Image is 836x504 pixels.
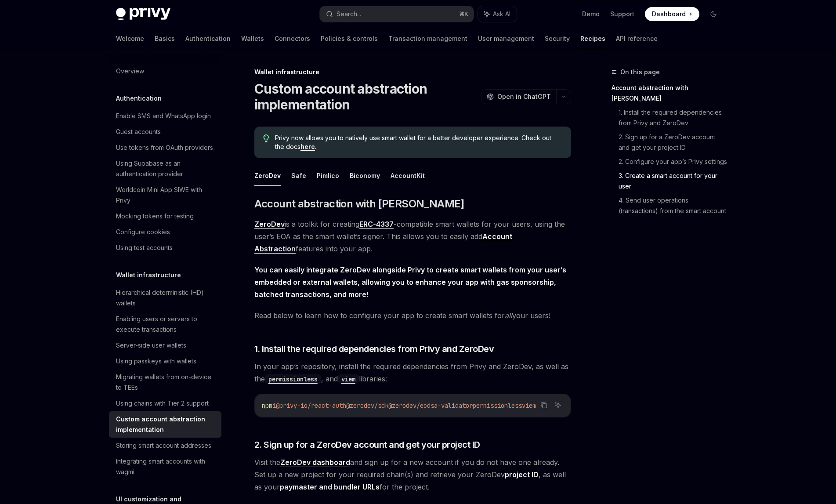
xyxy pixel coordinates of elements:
[109,411,221,438] a: Custom account abstraction implementation
[116,314,216,335] div: Enabling users or servers to execute transactions
[254,439,480,451] span: 2. Sign up for a ZeroDev account and get your project ID
[116,287,216,308] div: Hierarchical deterministic (HD) wallets
[109,353,221,369] a: Using passkeys with wallets
[116,440,211,451] div: Storing smart account addresses
[481,89,556,104] button: Open in ChatGPT
[254,309,571,322] span: Read below to learn how to configure your app to create smart wallets for your users!
[619,105,727,130] a: 1. Install the required dependencies from Privy and ZeroDev
[254,360,571,385] span: In your app’s repository, install the required dependencies from Privy and ZeroDev, as well as th...
[109,124,221,140] a: Guest accounts
[116,127,161,137] div: Guest accounts
[109,63,221,79] a: Overview
[254,218,571,255] span: is a toolkit for creating -compatible smart wallets for your users, using the user’s EOA as the s...
[346,402,388,410] span: @zerodev/sdk
[478,6,517,22] button: Ask AI
[263,134,269,142] svg: Tip
[552,399,564,411] button: Ask AI
[320,6,474,22] button: Search...⌘K
[706,7,720,21] button: Toggle dark mode
[116,340,186,351] div: Server-side user wallets
[610,10,634,18] a: Support
[280,482,380,491] strong: paymaster and bundler URLs
[619,130,727,155] a: 2. Sign up for a ZeroDev account and get your project ID
[300,143,315,151] a: here
[109,182,221,208] a: Worldcoin Mini App SIWE with Privy
[493,10,510,18] span: Ask AI
[109,395,221,411] a: Using chains with Tier 2 support
[116,356,196,366] div: Using passkeys with wallets
[391,165,425,186] button: AccountKit
[109,369,221,395] a: Migrating wallets from on-device to TEEs
[338,374,359,384] code: viem
[620,67,660,77] span: On this page
[254,197,464,211] span: Account abstraction with [PERSON_NAME]
[276,402,346,410] span: @privy-io/react-auth
[109,208,221,224] a: Mocking tokens for testing
[350,165,380,186] button: Biconomy
[109,285,221,311] a: Hierarchical deterministic (HD) wallets
[254,343,494,355] span: 1. Install the required dependencies from Privy and ZeroDev
[478,28,534,49] a: User management
[116,211,194,221] div: Mocking tokens for testing
[338,374,359,383] a: viem
[116,158,216,179] div: Using Supabase as an authentication provider
[359,220,394,229] a: ERC-4337
[116,142,213,153] div: Use tokens from OAuth providers
[116,8,170,20] img: dark logo
[254,220,285,229] a: ZeroDev
[116,456,216,477] div: Integrating smart accounts with wagmi
[254,68,571,76] div: Wallet infrastructure
[291,165,306,186] button: Safe
[155,28,175,49] a: Basics
[317,165,339,186] button: Pimlico
[545,28,570,49] a: Security
[254,81,478,112] h1: Custom account abstraction implementation
[645,7,699,21] a: Dashboard
[185,28,231,49] a: Authentication
[388,28,467,49] a: Transaction management
[116,66,144,76] div: Overview
[280,458,350,467] strong: ZeroDev dashboard
[321,28,378,49] a: Policies & controls
[275,134,562,151] span: Privy now allows you to natively use smart wallet for a better developer experience. Check out th...
[116,111,211,121] div: Enable SMS and WhatsApp login
[619,155,727,169] a: 2. Configure your app’s Privy settings
[116,270,181,280] h5: Wallet infrastructure
[116,243,173,253] div: Using test accounts
[254,265,566,299] strong: You can easily integrate ZeroDev alongside Privy to create smart wallets from your user’s embedde...
[109,453,221,480] a: Integrating smart accounts with wagmi
[109,311,221,337] a: Enabling users or servers to execute transactions
[619,193,727,218] a: 4. Send user operations (transactions) from the smart account
[275,28,310,49] a: Connectors
[497,92,551,101] span: Open in ChatGPT
[652,10,686,18] span: Dashboard
[109,108,221,124] a: Enable SMS and WhatsApp login
[265,374,321,384] code: permissionless
[582,10,600,18] a: Demo
[116,93,162,104] h5: Authentication
[619,169,727,193] a: 3. Create a smart account for your user
[265,374,321,383] a: permissionless
[580,28,605,49] a: Recipes
[337,9,361,19] div: Search...
[505,311,512,320] em: all
[116,398,209,409] div: Using chains with Tier 2 support
[505,470,539,479] strong: project ID
[109,438,221,453] a: Storing smart account addresses
[538,399,550,411] button: Copy the contents from the code block
[473,402,522,410] span: permissionless
[116,414,216,435] div: Custom account abstraction implementation
[241,28,264,49] a: Wallets
[116,372,216,393] div: Migrating wallets from on-device to TEEs
[109,240,221,256] a: Using test accounts
[388,402,473,410] span: @zerodev/ecdsa-validator
[116,227,170,237] div: Configure cookies
[109,337,221,353] a: Server-side user wallets
[109,140,221,156] a: Use tokens from OAuth providers
[254,165,281,186] button: ZeroDev
[272,402,276,410] span: i
[280,458,350,467] a: ZeroDev dashboard
[109,156,221,182] a: Using Supabase as an authentication provider
[522,402,536,410] span: viem
[262,402,272,410] span: npm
